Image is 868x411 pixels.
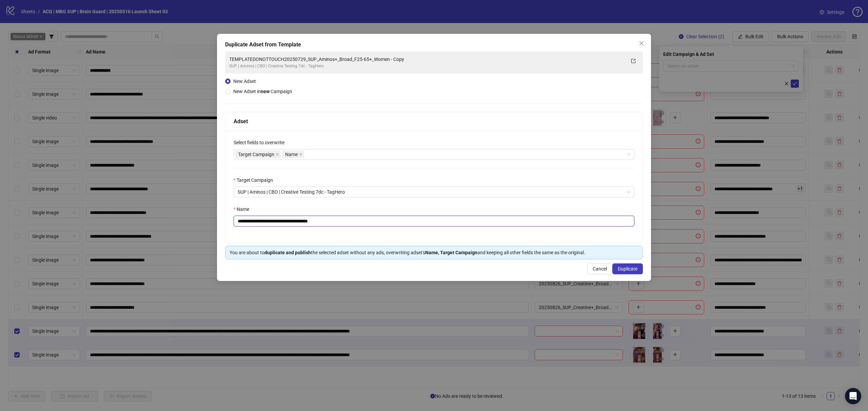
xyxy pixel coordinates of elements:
button: Duplicate [612,263,643,274]
div: TEMPLATEDONOTTOUCH20250729_SUP_Aminos+_Broad_F25-65+_Women - Copy [229,56,625,63]
span: Name [282,150,304,158]
div: You are about to the selected adset without any ads, overwriting adset's and keeping all other fi... [230,249,638,256]
strong: duplicate and publish [264,250,311,255]
div: Adset [234,117,634,126]
span: Name [285,151,298,158]
label: Name [234,205,254,213]
button: Cancel [587,263,612,274]
span: Target Campaign [238,151,274,158]
label: Target Campaign [234,176,277,184]
span: New Adset [233,79,256,84]
span: New Adset in Campaign [233,89,292,94]
label: Select fields to overwrite [234,139,289,146]
span: Target Campaign [235,150,281,158]
span: Cancel [593,266,607,272]
strong: new [261,89,270,94]
div: Open Intercom Messenger [845,388,861,404]
span: close [276,153,279,156]
span: close [299,153,302,156]
span: Duplicate [618,266,637,272]
div: SUP | Aminos | CBO | Creative Testing 7dc - TagHero [229,63,625,69]
span: close [639,41,644,46]
strong: Name, Target Campaign [425,250,477,255]
input: Name [234,216,634,226]
div: Duplicate Adset from Template [225,41,643,49]
span: SUP | Aminos | CBO | Creative Testing 7dc - TagHero [238,187,630,197]
button: Close [636,38,647,49]
span: export [631,59,636,63]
